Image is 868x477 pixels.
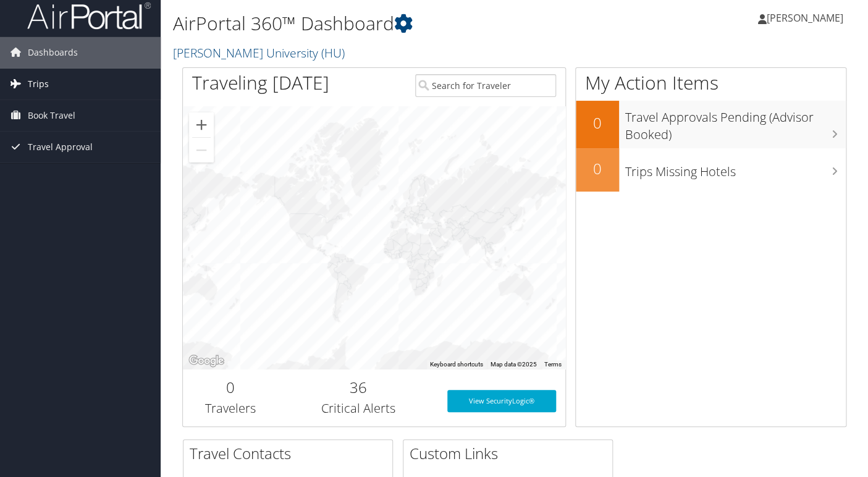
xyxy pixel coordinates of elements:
[576,112,619,133] h2: 0
[173,44,348,61] a: [PERSON_NAME] University (HU)
[491,361,537,368] span: Map data ©2025
[28,132,93,163] span: Travel Approval
[186,353,227,369] img: Google
[430,360,483,369] button: Keyboard shortcuts
[576,158,619,179] h2: 0
[288,377,429,398] h2: 36
[27,1,151,30] img: airportal-logo.png
[415,74,556,97] input: Search for Traveler
[189,112,214,137] button: Zoom in
[192,377,269,398] h2: 0
[410,443,612,464] h2: Custom Links
[447,390,556,412] a: View SecurityLogic®
[576,101,846,148] a: 0Travel Approvals Pending (Advisor Booked)
[186,353,227,369] a: Open this area in Google Maps (opens a new window)
[288,400,429,417] h3: Critical Alerts
[192,400,269,417] h3: Travelers
[625,157,846,180] h3: Trips Missing Hotels
[544,361,562,368] a: Terms (opens in new tab)
[28,37,78,68] span: Dashboards
[767,11,843,25] span: [PERSON_NAME]
[28,100,75,131] span: Book Travel
[625,103,846,143] h3: Travel Approvals Pending (Advisor Booked)
[190,443,392,464] h2: Travel Contacts
[192,70,329,96] h1: Traveling [DATE]
[576,148,846,192] a: 0Trips Missing Hotels
[28,69,49,99] span: Trips
[189,138,214,163] button: Zoom out
[576,70,846,96] h1: My Action Items
[173,11,628,36] h1: AirPortal 360™ Dashboard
